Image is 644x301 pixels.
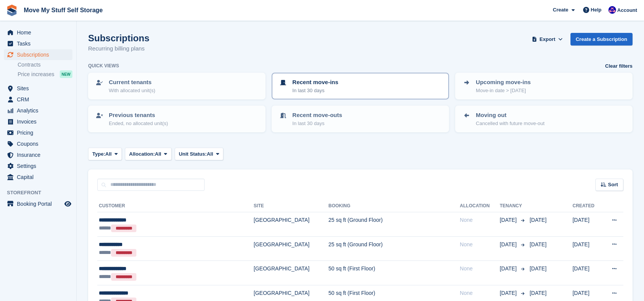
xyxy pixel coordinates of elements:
p: Recent move-ins [292,78,338,87]
span: Pricing [17,127,63,138]
span: Create [553,6,568,14]
a: Price increases NEW [18,70,72,78]
span: Coupons [17,138,63,149]
p: Moving out [476,111,544,120]
a: menu [4,172,72,182]
span: Storefront [7,189,76,197]
span: Allocation: [129,150,155,158]
td: [GEOGRAPHIC_DATA] [254,212,328,237]
p: Recurring billing plans [88,44,149,53]
span: Tasks [17,38,63,49]
div: None [460,289,500,297]
td: 25 sq ft (Ground Floor) [328,212,460,237]
a: Recent move-ins In last 30 days [272,73,448,99]
span: [DATE] [500,241,518,249]
p: Cancelled with future move-out [476,120,544,127]
span: Help [591,6,601,14]
span: [DATE] [529,265,546,272]
p: In last 30 days [292,120,342,127]
th: Customer [97,200,254,212]
button: Unit Status: All [175,148,223,160]
span: Price increases [18,71,54,78]
span: [DATE] [500,289,518,297]
td: 25 sq ft (Ground Floor) [328,236,460,261]
span: Subscriptions [17,49,63,60]
span: All [105,150,112,158]
p: With allocated unit(s) [109,87,155,94]
a: Preview store [63,199,72,208]
a: Contracts [18,61,72,68]
a: Create a Subscription [570,33,633,46]
th: Tenancy [500,200,526,212]
span: Capital [17,172,63,182]
img: stora-icon-8386f47178a22dfd0bd8f6a31ec36ba5ce8667c1dd55bd0f319d3a0aa187defe.svg [6,5,18,16]
div: NEW [60,70,72,78]
p: Recent move-outs [292,111,342,120]
span: Type: [92,150,105,158]
td: 50 sq ft (First Floor) [328,261,460,285]
td: [DATE] [572,261,602,285]
span: Analytics [17,105,63,116]
a: Previous tenants Ended, no allocated unit(s) [89,106,265,132]
th: Created [572,200,602,212]
span: Sort [608,181,618,189]
a: Move My Stuff Self Storage [21,4,106,16]
span: Account [617,7,637,14]
th: Booking [328,200,460,212]
a: menu [4,138,72,149]
h6: Quick views [88,62,119,69]
h1: Subscriptions [88,33,149,43]
a: Current tenants With allocated unit(s) [89,73,265,99]
span: Home [17,27,63,38]
div: None [460,241,500,249]
button: Allocation: All [125,148,172,160]
a: Moving out Cancelled with future move-out [456,106,632,132]
a: menu [4,38,72,49]
span: Insurance [17,150,63,160]
a: Upcoming move-ins Move-in date > [DATE] [456,73,632,99]
span: Sites [17,83,63,94]
td: [DATE] [572,212,602,237]
span: Unit Status: [179,150,207,158]
a: Recent move-outs In last 30 days [272,106,448,132]
span: Booking Portal [17,198,63,209]
th: Site [254,200,328,212]
a: menu [4,127,72,138]
th: Allocation [460,200,500,212]
span: [DATE] [500,265,518,273]
td: [GEOGRAPHIC_DATA] [254,236,328,261]
span: All [155,150,161,158]
span: CRM [17,94,63,105]
p: Current tenants [109,78,155,87]
button: Type: All [88,148,122,160]
img: Jade Whetnall [608,6,616,14]
p: Previous tenants [109,111,168,120]
p: Ended, no allocated unit(s) [109,120,168,127]
a: menu [4,116,72,127]
span: [DATE] [529,290,546,296]
a: menu [4,27,72,38]
a: menu [4,105,72,116]
div: None [460,265,500,273]
a: menu [4,94,72,105]
a: menu [4,161,72,171]
span: Export [539,36,555,43]
a: Clear filters [605,62,633,70]
span: [DATE] [529,217,546,223]
div: None [460,216,500,224]
span: [DATE] [500,216,518,224]
a: menu [4,49,72,60]
span: All [207,150,213,158]
td: [GEOGRAPHIC_DATA] [254,261,328,285]
span: Invoices [17,116,63,127]
p: Move-in date > [DATE] [476,87,531,94]
td: [DATE] [572,236,602,261]
a: menu [4,198,72,209]
button: Export [531,33,564,46]
p: In last 30 days [292,87,338,94]
p: Upcoming move-ins [476,78,531,87]
span: [DATE] [529,241,546,247]
span: Settings [17,161,63,171]
a: menu [4,83,72,94]
a: menu [4,150,72,160]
